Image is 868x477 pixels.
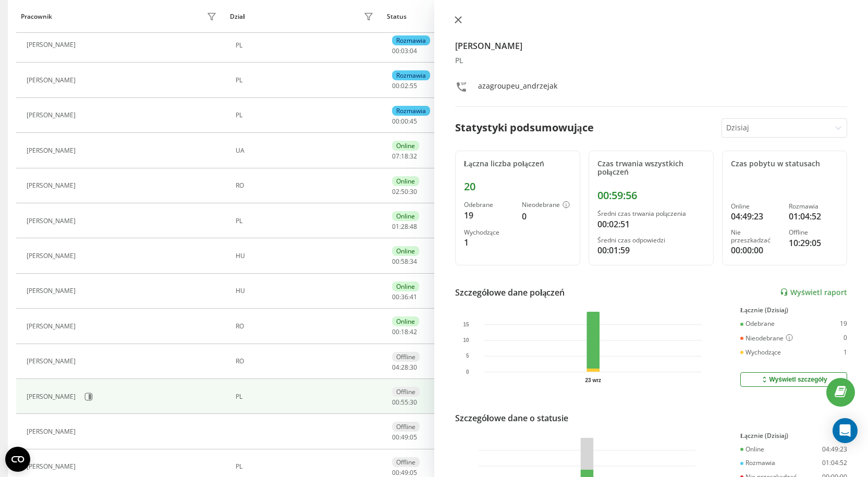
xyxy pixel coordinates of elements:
[822,459,847,467] div: 01:04:52
[731,160,838,168] div: Czas pobytu w statusach
[392,387,420,397] div: Offline
[392,292,399,301] span: 00
[833,418,858,443] div: Open Intercom Messenger
[392,352,420,362] div: Offline
[463,322,469,327] text: 15
[236,147,376,154] div: UA
[392,188,417,195] div: : :
[401,187,408,196] span: 50
[236,393,376,400] div: PL
[392,222,399,231] span: 01
[230,13,244,20] div: Dział
[236,42,376,49] div: PL
[27,323,78,330] div: [PERSON_NAME]
[392,211,419,221] div: Online
[740,349,781,356] div: Wychodzące
[760,375,827,384] div: Wyświetl szczegóły
[478,81,557,96] div: azagroupeu_andrzejak
[464,160,571,168] div: Łączna liczba połączeń
[464,201,514,209] div: Odebrane
[236,323,376,330] div: RO
[401,117,408,126] span: 00
[27,358,78,365] div: [PERSON_NAME]
[392,399,417,406] div: : :
[392,327,399,336] span: 00
[455,120,594,136] div: Statystyki podsumowujące
[236,182,376,189] div: RO
[27,147,78,154] div: [PERSON_NAME]
[401,81,408,90] span: 02
[455,56,848,65] div: PL
[410,292,417,301] span: 41
[236,287,376,295] div: HU
[731,210,780,223] div: 04:49:23
[410,468,417,477] span: 05
[740,446,764,453] div: Online
[522,210,571,223] div: 0
[27,217,78,225] div: [PERSON_NAME]
[410,398,417,407] span: 30
[789,203,838,210] div: Rozmawia
[789,237,838,249] div: 10:29:05
[392,457,420,467] div: Offline
[27,112,78,119] div: [PERSON_NAME]
[840,320,847,327] div: 19
[236,217,376,225] div: PL
[522,201,571,210] div: Nieodebrane
[740,459,775,467] div: Rozmawia
[740,432,847,439] div: Łącznie (Dzisiaj)
[463,337,469,343] text: 10
[392,46,399,55] span: 00
[5,447,30,472] button: Open CMP widget
[401,363,408,372] span: 28
[597,218,705,230] div: 00:02:51
[387,13,407,20] div: Status
[410,257,417,266] span: 34
[464,236,514,249] div: 1
[392,316,419,326] div: Online
[392,422,420,432] div: Offline
[401,398,408,407] span: 55
[392,141,419,151] div: Online
[392,35,430,45] div: Rozmawia
[392,47,417,55] div: : :
[392,223,417,230] div: : :
[27,41,78,48] div: [PERSON_NAME]
[236,463,376,470] div: PL
[597,189,705,202] div: 00:59:56
[392,434,417,441] div: : :
[597,237,705,244] div: Średni czas odpowiedzi
[401,327,408,336] span: 18
[392,117,399,126] span: 00
[455,412,568,424] div: Szczegółowe dane o statusie
[392,70,430,80] div: Rozmawia
[392,81,399,90] span: 00
[464,229,514,236] div: Wychodzące
[740,307,847,314] div: Łącznie (Dzisiaj)
[392,364,417,371] div: : :
[392,152,399,161] span: 07
[392,469,417,476] div: : :
[392,328,417,336] div: : :
[410,117,417,126] span: 45
[401,257,408,266] span: 58
[464,209,514,222] div: 19
[410,433,417,442] span: 05
[597,160,705,177] div: Czas trwania wszystkich połączeń
[392,106,430,116] div: Rozmawia
[731,203,780,210] div: Online
[822,446,847,453] div: 04:49:23
[27,393,78,400] div: [PERSON_NAME]
[585,377,601,383] text: 23 wrz
[789,229,838,236] div: Offline
[464,180,571,193] div: 20
[455,286,565,299] div: Szczegółowe dane połączeń
[401,46,408,55] span: 03
[401,152,408,161] span: 18
[843,334,847,343] div: 0
[740,372,847,387] button: Wyświetl szczegóły
[392,282,419,291] div: Online
[780,288,847,297] a: Wyświetl raport
[410,81,417,90] span: 55
[27,428,78,435] div: [PERSON_NAME]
